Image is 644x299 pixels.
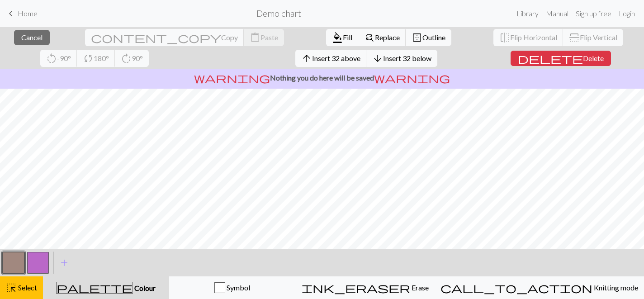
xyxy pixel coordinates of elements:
[326,29,359,46] button: Fill
[133,284,156,292] span: Colour
[580,33,617,42] span: Flip Vertical
[115,50,149,67] button: 90°
[372,52,383,65] span: arrow_downward
[406,29,451,46] button: Outline
[57,54,71,62] span: -90°
[493,29,563,46] button: Flip Horizontal
[296,276,435,299] button: Erase
[375,33,400,42] span: Replace
[592,283,638,292] span: Knitting mode
[510,33,557,42] span: Flip Horizontal
[94,54,109,62] span: 180°
[83,52,94,65] span: sync
[6,281,17,294] span: highlight_alt
[14,30,50,45] button: Cancel
[57,281,133,294] span: palette
[225,283,250,292] span: Symbol
[59,256,70,269] span: add
[572,5,615,23] a: Sign up free
[410,283,429,292] span: Erase
[221,33,238,42] span: Copy
[499,31,510,44] span: flip
[383,54,431,62] span: Insert 32 below
[312,54,360,62] span: Insert 32 above
[435,276,644,299] button: Knitting mode
[511,51,611,66] button: Delete
[332,31,343,44] span: format_color_fill
[256,8,301,19] h2: Demo chart
[358,29,406,46] button: Replace
[77,50,115,67] button: 180°
[169,276,296,299] button: Symbol
[301,52,312,65] span: arrow_upward
[121,52,132,65] span: rotate_right
[5,6,38,21] a: Home
[412,31,422,44] span: border_outer
[302,281,410,294] span: ink_eraser
[364,31,375,44] span: find_replace
[366,50,437,67] button: Insert 32 below
[5,7,16,20] span: keyboard_arrow_left
[563,29,623,46] button: Flip Vertical
[132,54,143,62] span: 90°
[43,276,169,299] button: Colour
[85,29,244,46] button: Copy
[374,71,450,84] span: warning
[18,9,38,18] span: Home
[343,33,352,42] span: Fill
[615,5,639,23] a: Login
[542,5,572,23] a: Manual
[422,33,445,42] span: Outline
[295,50,367,67] button: Insert 32 above
[40,50,77,67] button: -90°
[513,5,542,23] a: Library
[583,54,604,62] span: Delete
[46,52,57,65] span: rotate_left
[21,33,43,42] span: Cancel
[440,281,592,294] span: call_to_action
[194,71,270,84] span: warning
[568,32,581,43] span: flip
[17,283,37,292] span: Select
[91,31,221,44] span: content_copy
[4,72,640,83] p: Nothing you do here will be saved
[518,52,583,65] span: delete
